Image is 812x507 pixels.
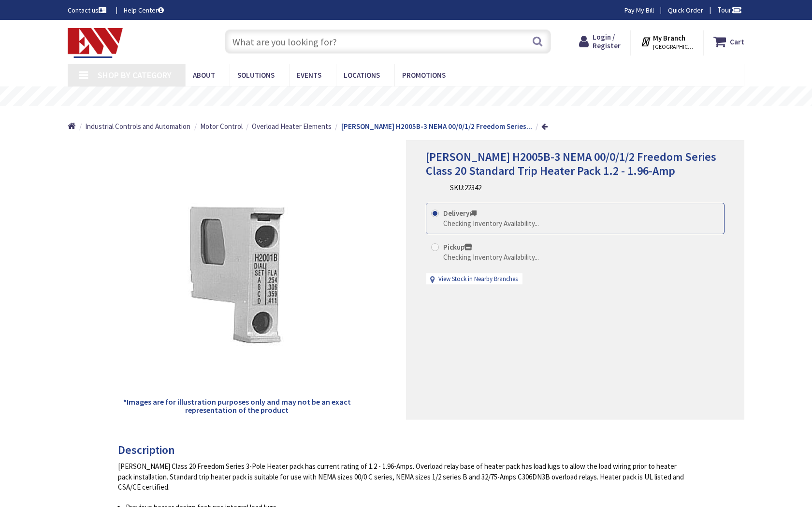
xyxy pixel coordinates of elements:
[653,43,694,51] span: [GEOGRAPHIC_DATA], [GEOGRAPHIC_DATA]
[624,5,654,15] a: Pay My Bill
[225,29,551,54] input: What are you looking for?
[593,32,621,50] span: Login / Register
[122,398,352,415] h5: *Images are for illustration purposes only and may not be an exact representation of the product
[443,209,477,218] strong: Delivery
[402,70,446,80] span: Promotions
[443,218,539,228] div: Checking Inventory Availability...
[730,33,744,50] strong: Cart
[252,122,332,131] span: Overload Heater Elements
[640,33,694,50] div: My Branch [GEOGRAPHIC_DATA], [GEOGRAPHIC_DATA]
[450,183,481,193] div: SKU:
[118,444,687,456] h3: Description
[426,149,716,178] span: [PERSON_NAME] H2005B-3 NEMA 00/0/1/2 Freedom Series Class 20 Standard Trip Heater Pack 1.2 - 1.96...
[200,122,243,131] span: Motor Control
[68,28,123,58] img: Electrical Wholesalers, Inc.
[252,121,332,131] a: Overload Heater Elements
[344,70,380,80] span: Locations
[668,5,703,15] a: Quick Order
[237,70,275,80] span: Solutions
[118,461,687,492] div: [PERSON_NAME] Class 20 Freedom Series 3-Pole Heater pack has current rating of 1.2 - 1.96-Amps. O...
[124,5,164,15] a: Help Center
[717,5,742,14] span: Tour
[297,70,321,80] span: Events
[341,122,532,131] strong: [PERSON_NAME] H2005B-3 NEMA 00/0/1/2 Freedom Series...
[438,275,518,284] a: View Stock in Nearby Branches
[653,33,685,42] strong: My Branch
[85,121,190,131] a: Industrial Controls and Automation
[464,183,481,192] span: 22342
[193,70,215,80] span: About
[579,33,621,50] a: Login / Register
[164,203,309,348] img: Eaton H2005B-3 NEMA 00/0/1/2 Freedom Series Class 20 Standard Trip Heater Pack 1.2 - 1.96-Amp
[713,33,744,50] a: Cart
[200,121,243,131] a: Motor Control
[443,242,472,252] strong: Pickup
[85,122,190,131] span: Industrial Controls and Automation
[326,91,503,102] rs-layer: Free Same Day Pickup at 19 Locations
[68,5,108,15] a: Contact us
[98,70,172,81] span: Shop By Category
[443,252,539,262] div: Checking Inventory Availability...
